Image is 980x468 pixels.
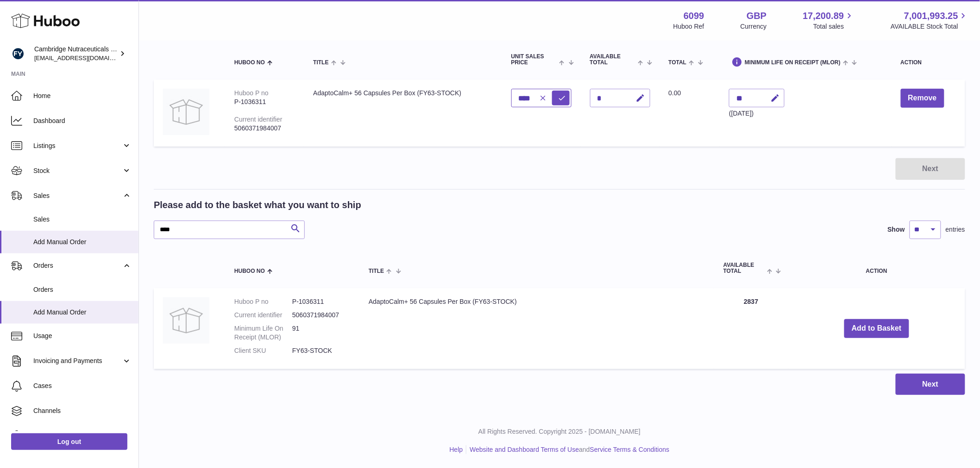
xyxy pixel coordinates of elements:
[745,60,841,66] span: Minimum Life On Receipt (MLOR)
[34,54,136,62] span: [EMAIL_ADDRESS][DOMAIN_NAME]
[304,80,502,147] td: AdaptoCalm+ 56 Capsules Per Box (FY63-STOCK)
[470,446,579,453] a: Website and Dashboard Terms of Use
[234,89,269,97] div: Huboo P no
[234,116,283,123] div: Current identifier
[590,54,636,66] span: AVAILABLE Total
[741,22,767,31] div: Currency
[511,54,557,66] span: Unit Sales Price
[901,60,956,66] div: Action
[234,60,265,66] span: Huboo no
[292,346,350,355] dd: FY63-STOCK
[313,60,328,66] span: Title
[11,47,25,61] img: huboo@camnutra.com
[292,311,350,320] dd: 5060371984007
[234,297,292,306] dt: Huboo P no
[234,124,295,133] div: 5060371984007
[33,308,132,317] span: Add Manual Order
[590,446,670,453] a: Service Terms & Conditions
[234,346,292,355] dt: Client SKU
[669,89,681,97] span: 0.00
[234,311,292,320] dt: Current identifier
[33,382,132,390] span: Cases
[234,98,295,106] div: P-1036311
[803,10,854,31] a: 17,200.89 Total sales
[844,319,909,338] button: Add to Basket
[450,446,463,453] a: Help
[33,191,122,200] span: Sales
[33,332,132,340] span: Usage
[234,268,265,274] span: Huboo no
[729,109,785,118] div: ([DATE])
[888,225,905,234] label: Show
[33,117,132,125] span: Dashboard
[359,288,714,369] td: AdaptoCalm+ 56 Capsules Per Box (FY63-STOCK)
[33,92,132,100] span: Home
[33,215,132,224] span: Sales
[813,22,854,31] span: Total sales
[163,89,209,135] img: AdaptoCalm+ 56 Capsules Per Box (FY63-STOCK)
[163,297,209,344] img: AdaptoCalm+ 56 Capsules Per Box (FY63-STOCK)
[33,285,132,294] span: Orders
[896,374,965,395] button: Next
[684,10,704,22] strong: 6099
[466,445,669,454] li: and
[33,261,122,270] span: Orders
[723,262,765,274] span: AVAILABLE Total
[11,433,127,450] a: Log out
[34,45,118,62] div: Cambridge Nutraceuticals Ltd
[946,225,965,234] span: entries
[901,89,944,108] button: Remove
[891,22,969,31] span: AVAILABLE Stock Total
[292,324,350,342] dd: 91
[714,288,788,369] td: 2837
[154,199,361,211] h2: Please add to the basket what you want to ship
[369,268,384,274] span: Title
[33,238,132,246] span: Add Manual Order
[673,22,704,31] div: Huboo Ref
[33,142,122,150] span: Listings
[669,60,687,66] span: Total
[234,324,292,342] dt: Minimum Life On Receipt (MLOR)
[33,166,122,175] span: Stock
[891,10,969,31] a: 7,001,993.25 AVAILABLE Stock Total
[146,427,973,436] p: All Rights Reserved. Copyright 2025 - [DOMAIN_NAME]
[788,253,965,283] th: Action
[803,10,844,22] span: 17,200.89
[33,406,132,415] span: Channels
[747,10,766,22] strong: GBP
[33,357,122,365] span: Invoicing and Payments
[292,297,350,306] dd: P-1036311
[904,10,958,22] span: 7,001,993.25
